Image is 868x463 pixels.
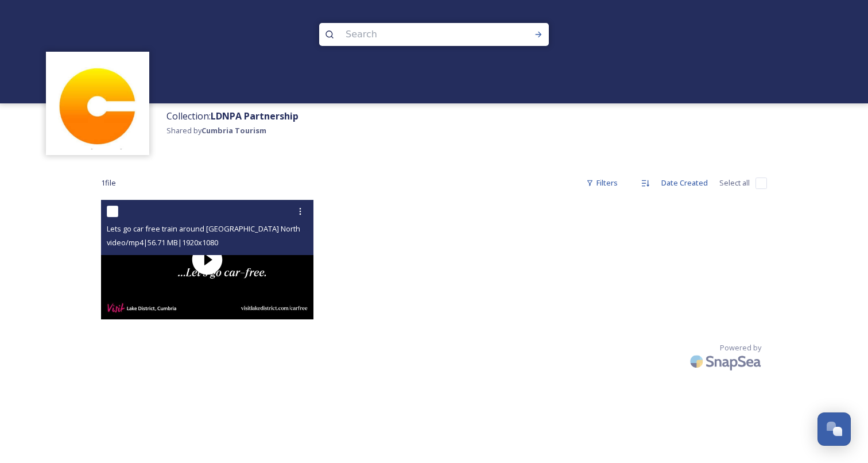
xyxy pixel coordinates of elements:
span: 1 file [101,178,116,188]
span: Shared by [166,125,266,136]
span: Collection: [166,110,299,122]
img: SnapSea Logo [687,348,767,375]
div: Filters [580,172,623,194]
button: Open Chat [817,412,851,446]
strong: Cumbria Tourism [201,125,266,136]
span: Powered by [720,342,761,353]
strong: LDNPA Partnership [211,110,299,122]
img: thumbnail [101,200,313,319]
span: Select all [719,178,750,188]
span: Lets go car free train around [GEOGRAPHIC_DATA] Northern-30sec.mp4 [107,223,351,234]
input: Search [340,22,497,47]
img: images.jpg [52,57,144,149]
div: Date Created [656,172,714,194]
span: video/mp4 | 56.71 MB | 1920 x 1080 [107,237,218,248]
